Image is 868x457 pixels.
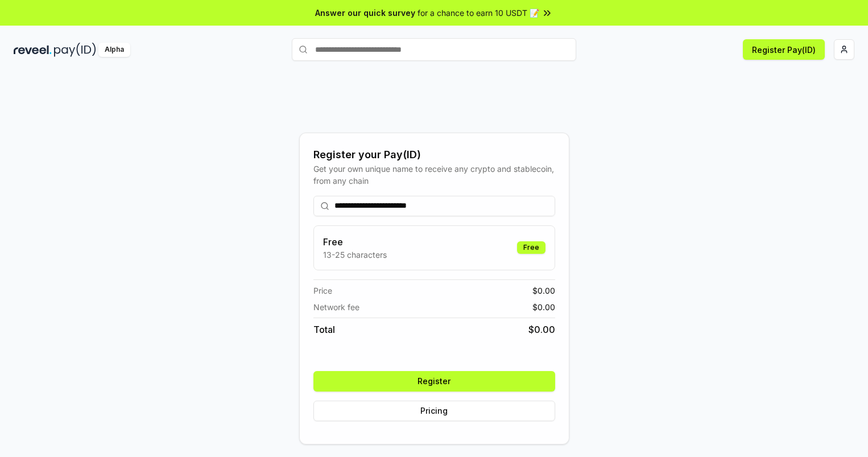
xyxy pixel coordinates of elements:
[323,235,387,249] h3: Free
[532,301,555,313] span: $ 0.00
[14,43,52,57] img: reveel_dark
[418,7,539,19] span: for a chance to earn 10 USDT 📝
[323,249,387,261] p: 13-25 characters
[54,43,96,57] img: pay_id
[313,301,359,313] span: Network fee
[743,39,825,60] button: Register Pay(ID)
[528,323,555,336] span: $ 0.00
[98,43,130,57] div: Alpha
[313,323,335,336] span: Total
[313,401,555,421] button: Pricing
[315,7,415,19] span: Answer our quick survey
[313,371,555,392] button: Register
[517,241,545,254] div: Free
[313,163,555,187] div: Get your own unique name to receive any crypto and stablecoin, from any chain
[313,285,332,297] span: Price
[313,147,555,163] div: Register your Pay(ID)
[532,285,555,297] span: $ 0.00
